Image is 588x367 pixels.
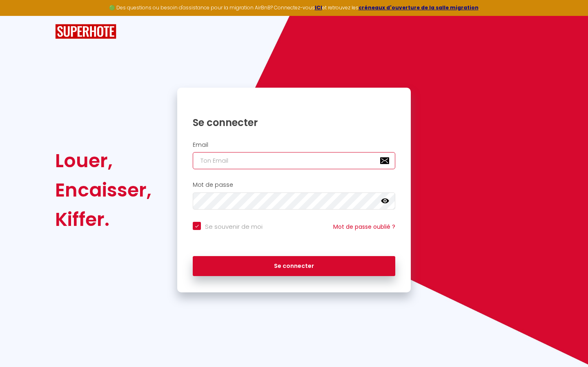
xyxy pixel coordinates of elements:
[333,223,395,231] a: Mot de passe oublié ?
[359,4,479,11] a: créneaux d'ouverture de la salle migration
[193,181,395,188] h2: Mot de passe
[55,24,116,39] img: SuperHote logo
[315,4,322,11] a: ICI
[193,152,395,169] input: Ton Email
[55,205,151,234] div: Kiffer.
[7,3,31,28] button: Ouvrir le widget de chat LiveChat
[193,141,395,148] h2: Email
[193,256,395,276] button: Se connecter
[55,175,151,205] div: Encaisser,
[55,146,151,175] div: Louer,
[193,116,395,129] h1: Se connecter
